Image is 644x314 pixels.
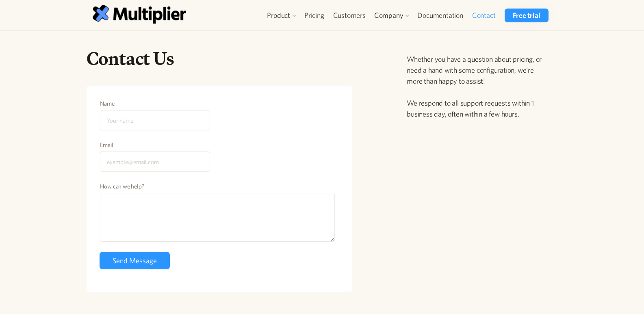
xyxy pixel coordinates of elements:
a: Free trial [505,9,548,22]
h1: Contact Us [87,47,353,70]
label: Name [100,100,210,108]
label: How can we help? [100,182,335,191]
div: Company [374,11,403,20]
p: Whether you have a question about pricing, or need a hand with some configuration, we're more tha... [407,54,550,119]
a: Contact [468,9,500,22]
a: Documentation [413,9,467,22]
a: Customers [329,9,370,22]
label: Email [100,141,210,149]
a: Pricing [300,9,329,22]
input: Send Message [100,252,170,269]
input: Your name [100,110,210,130]
input: example@email.com [100,152,210,172]
div: Product [267,11,290,20]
